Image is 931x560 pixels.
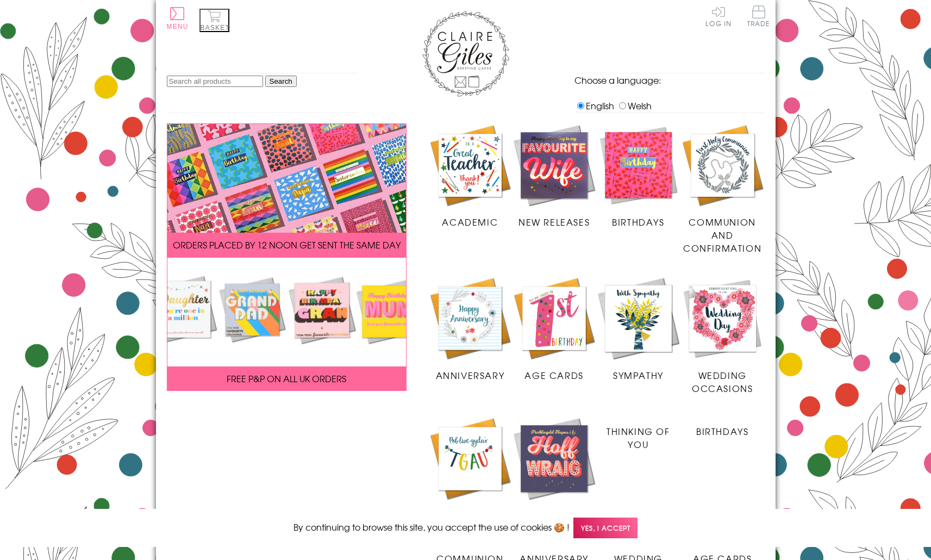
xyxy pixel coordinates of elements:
[680,276,765,395] a: Wedding Occasions
[512,123,596,229] a: New Releases
[683,215,761,254] span: Communion and Confirmation
[692,369,753,395] span: Wedding Occasions
[596,276,680,382] a: Sympathy
[265,76,297,87] input: Search
[747,5,770,29] a: Trade
[577,102,584,109] input: English
[422,11,509,97] img: Claire Giles Greetings Cards
[747,5,770,27] span: Trade
[167,7,189,30] button: Menu
[428,276,513,382] a: Anniversary
[442,215,498,228] span: Academic
[616,99,652,112] label: Welsh
[512,416,596,522] a: New Releases
[167,76,263,87] input: Search all products
[596,123,680,229] a: Birthdays
[574,99,614,112] label: English
[696,425,748,438] span: Birthdays
[573,518,638,539] span: Yes, I accept
[619,102,626,109] input: Welsh
[607,425,670,451] span: Thinking of You
[680,416,765,438] a: Birthdays
[428,123,513,229] a: Academic
[227,372,346,385] span: FREE P&P ON ALL UK ORDERS
[167,23,189,30] span: Menu
[705,5,732,27] a: Log In
[596,416,680,451] a: Thinking of You
[613,369,664,382] span: Sympathy
[436,369,505,382] span: Anniversary
[512,276,596,382] a: Age Cards
[680,123,765,255] a: Communion and Confirmation
[612,215,664,228] span: Birthdays
[173,238,401,251] span: ORDERS PLACED BY 12 NOON GET SENT THE SAME DAY
[199,9,229,32] button: Basket
[524,369,583,382] span: Age Cards
[428,416,513,522] a: Academic
[574,73,765,86] p: Choose a language:
[518,215,590,228] span: New Releases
